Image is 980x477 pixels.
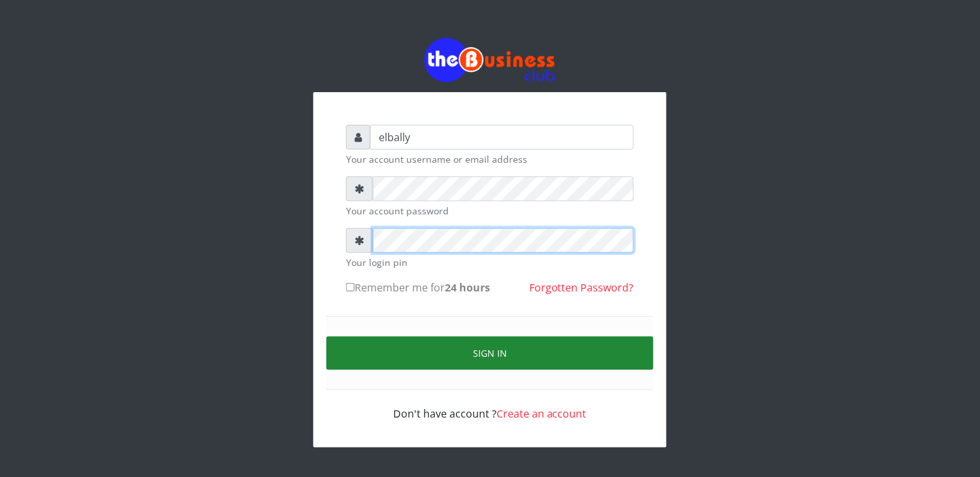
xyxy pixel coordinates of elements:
input: Username or email address [370,125,634,150]
small: Your account password [346,204,634,218]
button: Sign in [326,337,654,370]
b: 24 hours [445,280,490,295]
input: Remember me for24 hours [346,283,355,291]
label: Remember me for [346,280,490,295]
a: Create an account [497,406,587,421]
small: Your login pin [346,255,634,269]
div: Don't have account ? [346,390,634,421]
a: Forgotten Password? [529,280,634,295]
small: Your account username or email address [346,152,634,166]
